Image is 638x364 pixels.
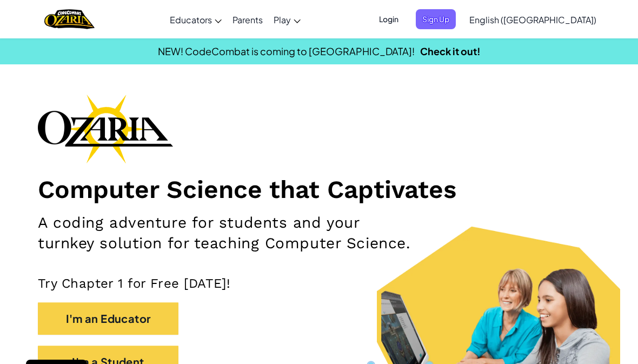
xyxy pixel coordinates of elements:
[38,94,173,163] img: Ozaria branding logo
[44,8,95,30] a: Ozaria by CodeCombat logo
[268,5,306,34] a: Play
[464,5,602,34] a: English ([GEOGRAPHIC_DATA])
[38,275,600,292] p: Try Chapter 1 for Free [DATE]!
[170,14,212,25] span: Educators
[38,302,178,335] button: I'm an Educator
[158,45,415,57] span: NEW! CodeCombat is coming to [GEOGRAPHIC_DATA]!
[420,45,481,57] a: Check it out!
[44,8,95,30] img: Home
[227,5,268,34] a: Parents
[164,5,227,34] a: Educators
[469,14,596,25] span: English ([GEOGRAPHIC_DATA])
[38,213,415,254] h2: A coding adventure for students and your turnkey solution for teaching Computer Science.
[373,9,405,29] button: Login
[38,174,600,204] h1: Computer Science that Captivates
[274,14,291,25] span: Play
[416,9,456,29] button: Sign Up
